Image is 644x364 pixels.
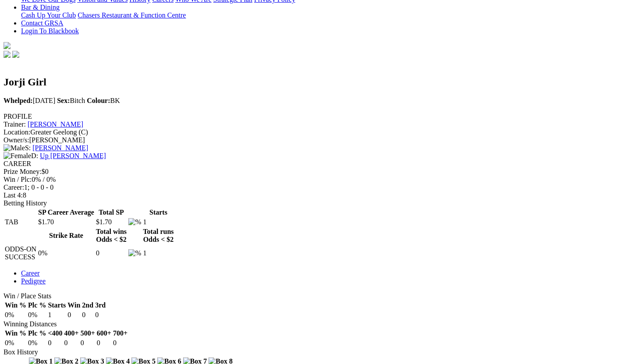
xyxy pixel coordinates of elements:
span: [DATE] [4,97,55,104]
a: Pedigree [21,277,46,285]
th: Starts [47,301,66,310]
span: Owner/s: [4,136,29,144]
span: Trainer: [4,120,26,128]
div: 8 [4,191,640,199]
a: [PERSON_NAME] [28,120,83,128]
th: 500+ [80,329,96,338]
td: 0% [4,311,27,319]
td: 0% [38,245,95,262]
th: Strike Rate [38,227,95,244]
div: Greater Geelong (C) [4,128,640,136]
td: 0% [4,339,27,347]
span: S: [4,144,31,152]
td: 0 [95,311,106,319]
div: 0% / 0% [4,176,640,184]
th: Total runs Odds < $2 [142,227,174,244]
th: <400 [47,329,63,338]
th: Total SP [96,208,127,217]
span: Location: [4,128,30,136]
td: 0 [67,311,81,319]
td: 0 [64,339,79,347]
span: Win / Plc: [4,176,32,183]
th: 700+ [113,329,128,338]
td: $1.70 [38,218,95,226]
th: Total wins Odds < $2 [96,227,127,244]
img: facebook.svg [4,51,11,58]
td: 1 [142,218,174,226]
td: $1.70 [96,218,127,226]
td: 0 [80,339,96,347]
b: Colour: [87,97,110,104]
div: CAREER [4,160,640,168]
img: % [128,218,141,226]
th: SP Career Average [38,208,95,217]
th: Starts [142,208,174,217]
td: 0 [47,339,63,347]
div: Box History [4,348,640,356]
a: Contact GRSA [21,19,63,27]
a: Up [PERSON_NAME] [40,152,106,159]
span: BK [87,97,120,104]
th: 3rd [95,301,106,310]
a: Cash Up Your Club [21,11,76,19]
th: Plc % [28,329,46,338]
th: Plc % [28,301,46,310]
td: 0 [96,339,112,347]
td: 1 [142,245,174,262]
img: Female [4,152,31,160]
td: 0% [28,339,46,347]
b: Sex: [57,97,70,104]
span: Last 4: [4,191,23,199]
span: D: [4,152,38,159]
a: [PERSON_NAME] [32,144,88,152]
span: Prize Money: [4,168,42,175]
div: Bar & Dining [21,11,640,19]
td: TAB [4,218,37,226]
th: Win % [4,301,27,310]
div: PROFILE [4,113,640,120]
td: 1 [47,311,66,319]
span: Career: [4,184,24,191]
div: 1; 0 - 0 - 0 [4,184,640,191]
h2: Jorji Girl [4,76,640,88]
th: Win [67,301,81,310]
td: 0% [28,311,46,319]
div: [PERSON_NAME] [4,136,640,144]
th: 2nd [81,301,94,310]
div: Win / Place Stats [4,292,640,300]
td: ODDS-ON SUCCESS [4,245,37,262]
td: 0 [81,311,94,319]
td: 0 [113,339,128,347]
div: Betting History [4,199,640,207]
th: 600+ [96,329,112,338]
th: Win % [4,329,27,338]
div: Winning Distances [4,320,640,328]
a: Chasers Restaurant & Function Centre [78,11,186,19]
img: Male [4,144,25,152]
a: Login To Blackbook [21,27,79,35]
b: Whelped: [4,97,33,104]
div: $0 [4,168,640,176]
img: % [128,249,141,257]
a: Bar & Dining [21,4,60,11]
td: 0 [96,245,127,262]
img: twitter.svg [12,51,19,58]
th: 400+ [64,329,79,338]
a: Career [21,269,40,277]
img: logo-grsa-white.png [4,42,11,49]
span: Bitch [57,97,85,104]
